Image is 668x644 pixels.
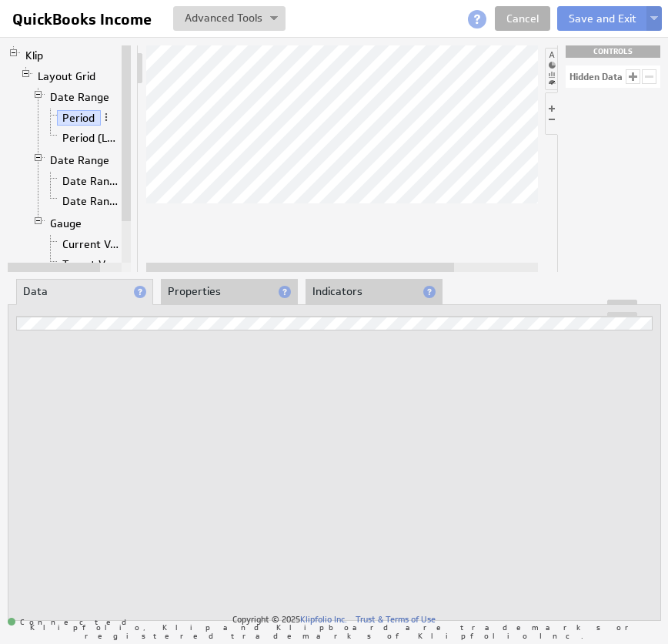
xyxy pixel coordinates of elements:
[6,6,164,32] input: QuickBooks Income
[566,45,660,58] div: CONTROLS
[557,6,648,31] button: Save and Exit
[101,112,112,122] span: More actions
[650,16,658,22] img: button-savedrop.png
[57,257,128,272] a: Target Value
[57,173,128,189] a: Date Range Values
[8,623,660,640] span: Klipfolio, Klip and Klipboard are trademarks or registered trademarks of Klipfolio Inc.
[300,613,347,625] a: Klipfolio Inc.
[32,69,102,84] a: Layout Grid
[57,110,101,126] a: Period
[495,6,550,31] a: Cancel
[20,48,49,63] a: Klip
[57,130,128,146] a: Period (Last)
[306,279,443,305] li: Indicators
[161,279,298,305] li: Properties
[232,615,347,623] span: Copyright © 2025
[356,613,436,625] a: Trust & Terms of Use
[57,236,128,252] a: Current Value
[45,153,115,168] a: Date Range
[45,89,115,105] a: Date Range
[8,618,135,627] span: Connected: ID: dpnc-24 Online: true
[569,72,623,82] div: Hidden Data
[545,92,558,135] li: Hide or show the component controls palette
[16,279,153,305] li: Data
[545,48,557,90] li: Hide or show the component palette
[270,16,278,22] img: button-savedrop.png
[57,193,128,209] a: Date Range Labels
[45,216,88,231] a: Gauge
